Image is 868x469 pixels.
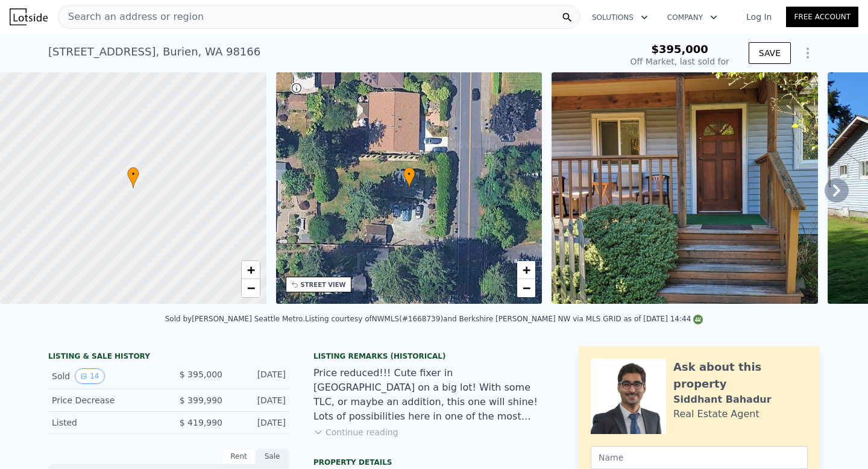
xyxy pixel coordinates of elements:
[222,449,256,464] div: Rent
[305,315,703,323] div: Listing courtesy of NWMLS (#1668739) and Berkshire [PERSON_NAME] NW via MLS GRID as of [DATE] 14:44
[673,392,772,407] div: Siddhant Bahadur
[232,368,286,384] div: [DATE]
[48,43,260,60] div: [STREET_ADDRESS] , Burien , WA 98166
[165,315,305,323] div: Sold by [PERSON_NAME] Seattle Metro .
[127,167,139,188] div: •
[242,261,260,279] a: Zoom in
[313,458,555,467] div: Property details
[242,279,260,297] a: Zoom out
[693,315,703,324] img: NWMLS Logo
[673,407,759,421] div: Real Estate Agent
[517,261,535,279] a: Zoom in
[180,395,222,405] span: $ 399,990
[591,446,808,469] input: Name
[786,7,858,27] a: Free Account
[313,366,555,424] div: Price reduced!!! Cute fixer in [GEOGRAPHIC_DATA] on a big lot! With some TLC, or maybe an additio...
[247,280,254,295] span: −
[658,7,727,28] button: Company
[651,43,708,55] span: $395,000
[58,10,204,24] span: Search an address or region
[313,351,555,361] div: Listing Remarks (Historical)
[403,167,415,188] div: •
[127,169,139,180] span: •
[256,449,289,464] div: Sale
[796,41,820,65] button: Show Options
[313,426,398,438] button: Continue reading
[10,8,48,25] img: Lotside
[582,7,658,28] button: Solutions
[517,279,535,297] a: Zoom out
[232,394,286,406] div: [DATE]
[552,72,818,304] img: Sale: 119388936 Parcel: 97645146
[75,368,104,384] button: View historical data
[673,359,808,392] div: Ask about this property
[301,280,346,289] div: STREET VIEW
[631,55,729,68] div: Off Market, last sold for
[52,394,159,406] div: Price Decrease
[52,417,159,429] div: Listed
[180,370,222,379] span: $ 395,000
[247,262,254,277] span: +
[523,262,530,277] span: +
[523,280,530,295] span: −
[48,351,289,364] div: LISTING & SALE HISTORY
[749,42,791,64] button: SAVE
[52,368,159,384] div: Sold
[403,169,415,180] span: •
[732,11,786,23] a: Log In
[180,418,222,427] span: $ 419,990
[232,417,286,429] div: [DATE]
